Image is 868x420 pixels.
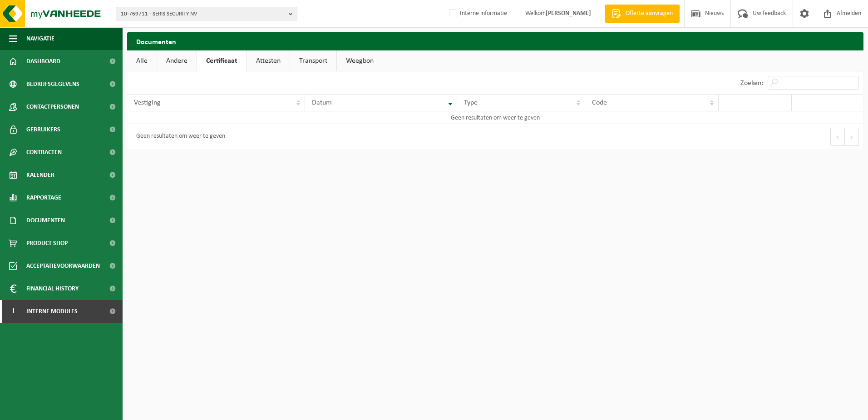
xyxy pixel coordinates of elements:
[740,80,763,87] label: Zoeken:
[247,50,290,71] a: Attesten
[197,50,247,71] a: Certificaat
[26,209,65,232] span: Documenten
[132,129,225,145] div: Geen resultaten om weer te geven
[26,164,54,186] span: Kalender
[26,300,78,323] span: Interne modules
[127,111,863,124] td: Geen resultaten om weer te geven
[26,50,60,73] span: Dashboard
[592,99,607,106] span: Code
[134,99,161,106] span: Vestiging
[26,277,79,300] span: Financial History
[26,27,54,50] span: Navigatie
[127,50,157,71] a: Alle
[121,7,285,21] span: 10-769711 - SERIS SECURITY NV
[26,95,79,118] span: Contactpersonen
[464,99,478,106] span: Type
[830,128,845,146] button: Previous
[26,232,68,255] span: Product Shop
[26,255,100,277] span: Acceptatievoorwaarden
[623,9,675,18] span: Offerte aanvragen
[845,128,859,146] button: Next
[312,99,332,106] span: Datum
[127,32,863,50] h2: Documenten
[9,300,17,323] span: I
[26,118,60,141] span: Gebruikers
[290,50,336,71] a: Transport
[116,7,297,20] button: 10-769711 - SERIS SECURITY NV
[447,7,507,20] label: Interne informatie
[26,186,61,209] span: Rapportage
[337,50,383,71] a: Weegbon
[605,5,680,23] a: Offerte aanvragen
[26,73,79,95] span: Bedrijfsgegevens
[157,50,197,71] a: Andere
[26,141,62,164] span: Contracten
[546,10,591,17] strong: [PERSON_NAME]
